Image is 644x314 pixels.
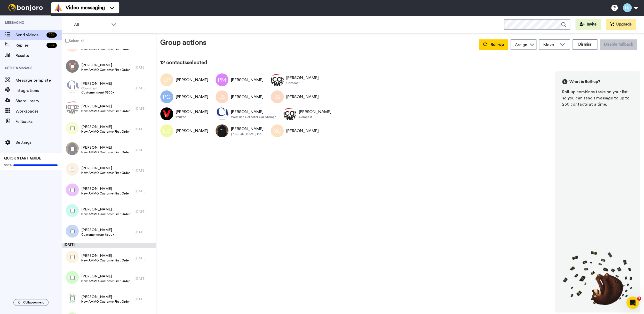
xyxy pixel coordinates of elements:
div: [DATE] [136,127,154,131]
span: Customer spent $500+ [81,233,114,237]
button: Roll-up [479,39,508,50]
button: Upgrade [606,19,636,30]
span: [PERSON_NAME] [81,63,130,68]
span: New AMMO Customer First Order [81,130,130,134]
span: Consultant [81,86,114,90]
div: [DATE] [136,210,154,214]
span: [PERSON_NAME] [81,186,130,191]
span: [PERSON_NAME] [81,166,130,171]
div: [DATE] [136,277,154,281]
span: [PERSON_NAME] [81,253,130,258]
div: [DATE] [136,86,154,90]
span: New AMMO Customer First Order [81,171,130,175]
div: [PERSON_NAME] [286,94,319,100]
img: Image of Eric Vargas [216,107,228,120]
div: Group actions [160,37,206,50]
div: 99 + [46,32,57,38]
button: Disable fallback [600,39,637,50]
img: vm-color.svg [54,4,62,12]
img: Image of Darryl Vance [283,107,296,120]
div: 99 + [46,43,57,48]
span: New AMMO Customer First Order [81,109,130,113]
span: QUICK START GUIDE [4,157,41,160]
label: Select all [62,37,84,44]
div: [DATE] [136,168,154,173]
div: [DATE] [136,148,154,152]
div: Verizon [176,115,208,119]
span: [PERSON_NAME] [81,294,130,300]
div: [PERSON_NAME] [231,77,264,83]
img: joro-roll.png [562,251,633,305]
div: [PERSON_NAME] [286,128,319,134]
div: 12 contacts selected [160,59,640,66]
span: Move [543,42,557,48]
span: 5 [637,296,641,301]
span: Share library [15,98,62,104]
img: Image of Eduardo Dorado [160,124,173,137]
span: New AMMO Customer First Order [81,68,130,72]
span: [PERSON_NAME] [81,145,130,150]
img: Image of Janeth Sanchez [216,90,228,103]
img: Image of Patrick McEnaney [216,73,228,86]
input: Select all [65,39,69,43]
span: Results [15,53,62,59]
div: [PERSON_NAME] [231,126,264,132]
span: New AMMO Customer First Order [81,258,130,262]
div: Comcast [286,81,319,85]
div: Assign [515,42,527,48]
div: [DATE] [136,107,154,111]
div: [DATE] [136,256,154,260]
img: Image of Joanne Herbert [160,107,173,120]
span: [PERSON_NAME] [81,124,130,130]
img: Image of Ross Crain [271,124,284,137]
span: Roll-up [491,43,504,47]
span: New AMMO Customer First Order [81,279,130,283]
div: Roll-up combines tasks on your list so you can send 1 message to up to 250 contacts at a time. [562,89,633,107]
button: Dismiss [573,39,597,50]
span: Integrations [15,88,62,94]
img: Image of Jordan Snyder [271,90,284,103]
span: [PERSON_NAME] [81,207,130,212]
span: [PERSON_NAME] [81,81,114,86]
div: [DATE] [136,65,154,70]
div: Westside Collector Car Storage [231,115,276,119]
img: Image of Leo P [160,73,173,86]
div: [PERSON_NAME] [299,109,331,115]
div: [DATE] [136,230,154,234]
span: New AMMO Customer First Order [81,191,130,196]
div: [DATE] [136,297,154,301]
span: Replies [15,42,44,48]
span: Video messaging [66,4,105,11]
div: [PERSON_NAME] Inc. [231,132,264,136]
span: All [74,22,109,28]
div: [PERSON_NAME] [231,109,276,115]
div: [PERSON_NAME] [176,109,208,115]
button: Invite [575,19,601,30]
button: Collapse menu [13,299,49,306]
span: Fallbacks [15,118,62,125]
img: bj-logo-header-white.svg [6,4,45,11]
span: New AMMO Customer First Order [81,150,130,154]
span: [PERSON_NAME] [81,227,114,233]
div: [PERSON_NAME] [176,94,208,100]
span: Settings [15,139,62,146]
img: Image of Phillip Gorham [160,90,173,103]
div: Comcast [299,115,331,119]
span: 100% [4,163,12,167]
img: Image of Andrew Duffie [271,73,284,86]
span: New AMMO Customer First Order [81,47,130,51]
div: [PERSON_NAME] [231,94,264,100]
span: New AMMO Customer First Order [81,300,130,304]
span: Workspaces [15,108,62,114]
span: [PERSON_NAME] [81,274,130,279]
div: [DATE] [136,189,154,193]
iframe: Intercom live chat [626,296,639,309]
div: [PERSON_NAME] [176,128,208,134]
span: Send videos [15,32,44,38]
span: Message template [15,77,62,83]
span: Customer spent $500+ [81,90,114,95]
span: What is Roll-up? [569,79,600,85]
div: [DATE] [62,243,156,248]
span: Collapse menu [23,300,44,304]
